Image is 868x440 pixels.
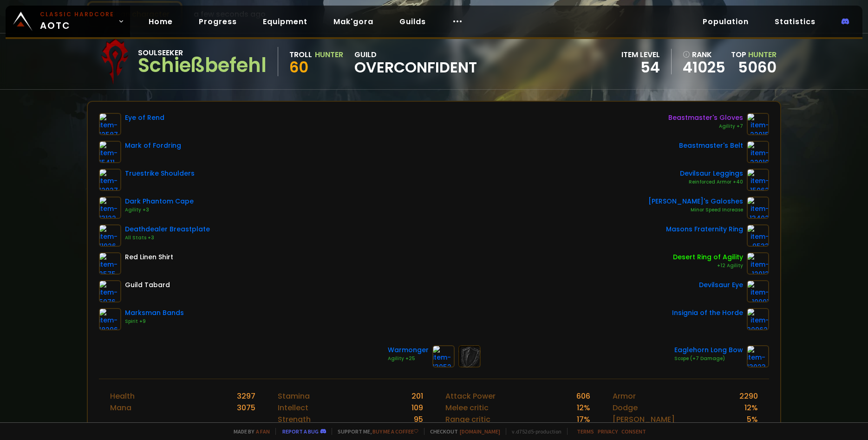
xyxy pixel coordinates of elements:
[666,224,743,234] div: Masons Fraternity Ring
[40,10,114,33] span: AOTC
[747,308,769,330] img: item-209626
[613,414,675,425] div: [PERSON_NAME]
[747,414,758,425] div: 5 %
[99,113,121,135] img: item-12587
[278,402,308,414] div: Intellect
[372,428,418,435] a: Buy me a coffee
[747,197,769,219] img: item-13402
[125,197,194,206] div: Dark Phantom Cape
[598,428,618,435] a: Privacy
[138,59,267,72] div: Schießbefehl
[747,113,769,135] img: item-22015
[506,428,561,435] span: v. d752d5 - production
[648,206,743,214] div: Minor Speed Increase
[731,49,777,60] div: Top
[699,280,743,290] div: Devilsaur Eye
[289,57,308,78] span: 60
[388,345,429,355] div: Warmonger
[315,49,343,60] div: Hunter
[255,12,315,31] a: Equipment
[191,12,244,31] a: Progress
[99,252,121,275] img: item-2575
[99,169,121,191] img: item-12927
[278,414,311,425] div: Strength
[577,414,590,425] div: 17 %
[99,308,121,330] img: item-18296
[125,224,210,234] div: Deathdealer Breastplate
[460,428,500,435] a: [DOMAIN_NAME]
[99,280,121,302] img: item-5976
[648,197,743,206] div: [PERSON_NAME]'s Galoshes
[125,169,195,178] div: Truestrike Shoulders
[392,12,433,31] a: Guilds
[695,12,756,31] a: Population
[747,224,769,247] img: item-9533
[99,141,121,163] img: item-15411
[256,428,270,435] a: a fan
[138,47,267,59] div: Soulseeker
[747,280,769,302] img: item-19991
[125,252,173,262] div: Red Linen Shirt
[125,318,184,325] div: Spirit +9
[411,390,423,402] div: 201
[613,390,636,402] div: Armor
[289,49,312,60] div: Troll
[674,345,743,355] div: Eaglehorn Long Bow
[673,252,743,262] div: Desert Ring of Agility
[326,12,381,31] a: Mak'gora
[110,390,135,402] div: Health
[747,141,769,163] img: item-22010
[577,402,590,414] div: 12 %
[673,262,743,269] div: +12 Agility
[680,169,743,178] div: Devilsaur Leggings
[747,252,769,275] img: item-12013
[87,1,183,27] button: Scan character
[282,428,319,435] a: Report a bug
[445,390,496,402] div: Attack Power
[621,60,660,74] div: 54
[576,390,590,402] div: 606
[613,402,638,414] div: Dodge
[621,49,660,60] div: item level
[674,355,743,362] div: Scope (+7 Damage)
[680,178,743,186] div: Reinforced Armor +40
[432,345,455,368] img: item-13052
[414,414,423,425] div: 95
[125,280,170,290] div: Guild Tabard
[577,428,594,435] a: Terms
[40,10,114,19] small: Classic Hardcore
[445,414,490,425] div: Range critic
[683,60,725,74] a: 41025
[125,113,164,123] div: Eye of Rend
[332,428,418,435] span: Support me,
[125,308,184,318] div: Marksman Bands
[354,60,477,74] span: Overconfident
[767,12,823,31] a: Statistics
[125,141,181,151] div: Mark of Fordring
[110,402,131,414] div: Mana
[621,428,646,435] a: Consent
[237,402,255,414] div: 3075
[228,428,270,435] span: Made by
[388,355,429,362] div: Agility +25
[6,6,130,37] a: Classic HardcoreAOTC
[354,49,477,74] div: guild
[747,169,769,191] img: item-15062
[445,402,489,414] div: Melee critic
[125,206,194,214] div: Agility +3
[424,428,500,435] span: Checkout
[668,123,743,130] div: Agility +7
[739,390,758,402] div: 2290
[99,224,121,247] img: item-11926
[237,390,255,402] div: 3297
[683,49,725,60] div: rank
[278,390,310,402] div: Stamina
[738,57,777,78] a: 5060
[672,308,743,318] div: Insignia of the Horde
[411,402,423,414] div: 109
[99,197,121,219] img: item-13122
[747,345,769,368] img: item-13023
[679,141,743,151] div: Beastmaster's Belt
[744,402,758,414] div: 12 %
[668,113,743,123] div: Beastmaster's Gloves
